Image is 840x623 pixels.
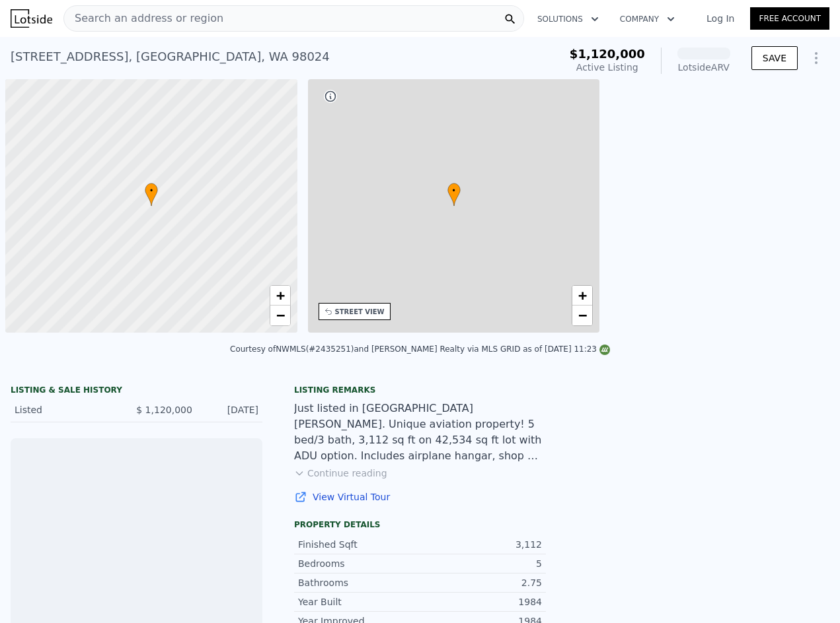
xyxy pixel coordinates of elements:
button: Show Options [803,45,829,71]
div: 2.75 [420,576,543,589]
a: Free Account [750,7,829,30]
div: [STREET_ADDRESS] , [GEOGRAPHIC_DATA] , WA 98024 [11,48,330,66]
div: Property details [294,519,546,530]
span: $1,120,000 [570,47,645,61]
a: Zoom out [572,306,592,325]
div: 5 [420,557,543,570]
span: • [447,185,461,197]
div: Just listed in [GEOGRAPHIC_DATA][PERSON_NAME]. Unique aviation property! 5 bed/3 bath, 3,112 sq f... [294,401,546,464]
div: LISTING & SALE HISTORY [11,385,262,398]
div: Listed [15,403,126,416]
span: − [578,307,587,323]
a: Zoom in [270,286,290,306]
img: Lotside [11,9,52,28]
button: Solutions [527,7,609,31]
button: SAVE [751,46,798,70]
a: Log In [691,12,750,25]
span: • [145,185,158,197]
a: Zoom out [270,306,290,325]
div: • [447,183,461,206]
a: View Virtual Tour [294,490,546,504]
div: 1984 [420,595,543,608]
span: + [578,287,587,304]
img: NWMLS Logo [599,344,610,355]
div: 3,112 [420,538,543,551]
span: − [276,307,284,323]
div: Listing remarks [294,385,546,395]
div: Bathrooms [298,576,420,589]
div: Courtesy of NWMLS (#2435251) and [PERSON_NAME] Realty via MLS GRID as of [DATE] 11:23 [230,344,610,354]
span: Search an address or region [64,11,223,26]
button: Continue reading [294,467,387,480]
div: • [145,183,158,206]
div: Year Built [298,595,420,608]
span: + [276,287,284,304]
div: Bedrooms [298,557,420,570]
div: Finished Sqft [298,538,420,551]
span: Active Listing [576,62,638,73]
div: STREET VIEW [335,307,385,317]
a: Zoom in [572,286,592,306]
button: Company [609,7,685,31]
div: [DATE] [203,403,258,416]
div: Lotside ARV [677,61,730,74]
span: $ 1,120,000 [136,405,192,415]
